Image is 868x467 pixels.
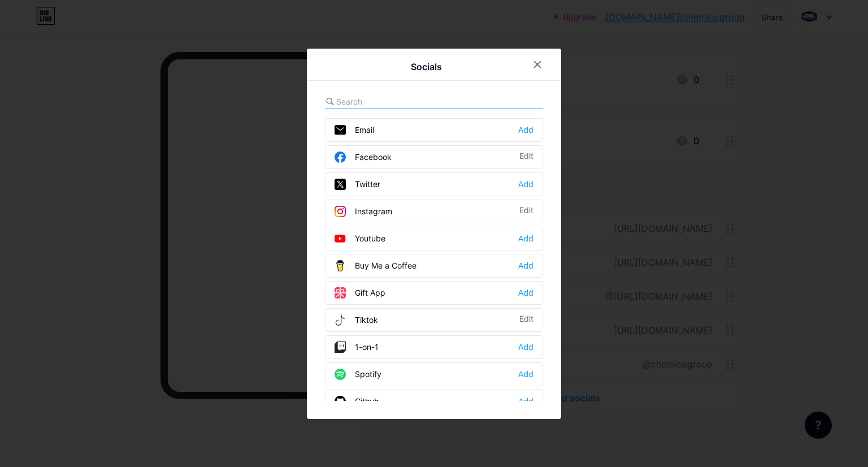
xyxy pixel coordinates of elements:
[335,287,385,299] div: Gift App
[519,152,533,163] div: Edit
[335,206,392,217] div: Instagram
[518,396,533,407] div: Add
[335,179,380,190] div: Twitter
[518,287,533,299] div: Add
[335,314,378,326] div: Tiktok
[518,260,533,271] div: Add
[335,124,374,136] div: Email
[518,124,533,136] div: Add
[335,260,416,271] div: Buy Me a Coffee
[335,396,379,407] div: Github
[335,152,392,163] div: Facebook
[335,341,379,353] div: 1-on-1
[519,314,533,326] div: Edit
[411,60,442,73] div: Socials
[518,179,533,190] div: Add
[518,369,533,380] div: Add
[519,206,533,217] div: Edit
[335,369,381,380] div: Spotify
[335,233,385,244] div: Youtube
[518,341,533,353] div: Add
[518,233,533,244] div: Add
[336,96,461,107] input: Search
